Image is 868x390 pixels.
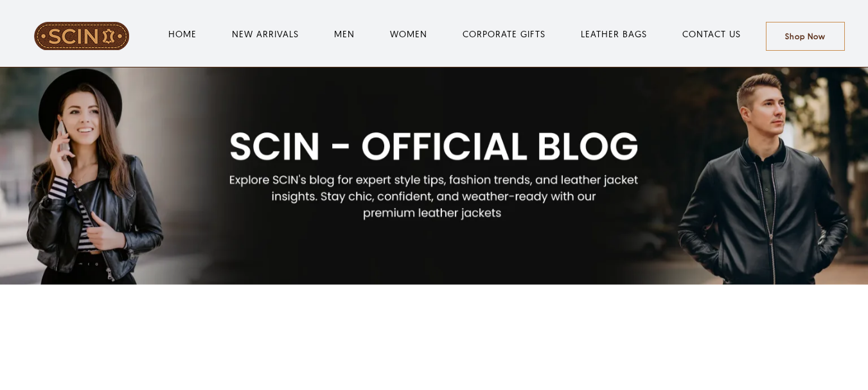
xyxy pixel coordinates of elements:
[463,28,545,41] a: CORPORATE GIFTS
[581,28,647,41] a: LEATHER BAGS
[390,28,427,41] a: WOMEN
[766,22,845,51] a: Shop Now
[168,28,197,41] a: HOME
[33,20,130,33] a: LeatherSCIN
[33,21,130,51] img: LeatherSCIN
[232,28,299,41] a: NEW ARRIVALS
[334,28,355,41] a: MEN
[144,13,766,54] nav: Main Menu
[682,28,741,41] a: CONTACT US
[785,31,826,42] span: Shop Now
